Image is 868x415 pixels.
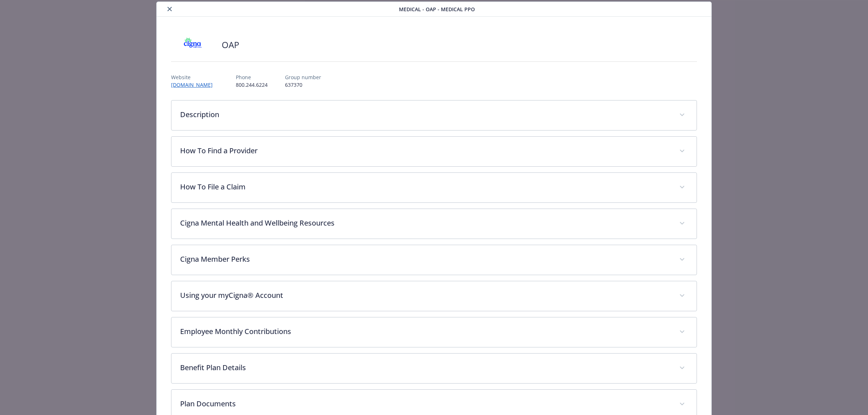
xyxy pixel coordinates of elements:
p: Website [171,73,218,81]
p: 637370 [285,81,321,89]
div: Description [171,100,697,130]
p: How To File a Claim [180,181,671,192]
a: [DOMAIN_NAME] [171,81,218,88]
p: Group number [285,73,321,81]
p: How To Find a Provider [180,145,671,156]
p: Phone [236,73,268,81]
p: Cigna Member Perks [180,254,671,265]
img: CIGNA [171,34,214,56]
div: Cigna Member Perks [171,245,697,275]
span: Medical - OAP - Medical PPO [399,5,475,13]
button: close [165,5,174,13]
div: How To Find a Provider [171,137,697,166]
div: How To File a Claim [171,173,697,202]
div: Cigna Mental Health and Wellbeing Resources [171,209,697,239]
h2: OAP [222,39,239,51]
div: Using your myCigna® Account [171,281,697,311]
div: Employee Monthly Contributions [171,317,697,347]
p: Using your myCigna® Account [180,290,671,301]
p: 800.244.6224 [236,81,268,89]
p: Employee Monthly Contributions [180,326,671,337]
p: Cigna Mental Health and Wellbeing Resources [180,218,671,228]
p: Benefit Plan Details [180,362,671,373]
div: Benefit Plan Details [171,354,697,383]
p: Description [180,109,671,120]
p: Plan Documents [180,398,671,409]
